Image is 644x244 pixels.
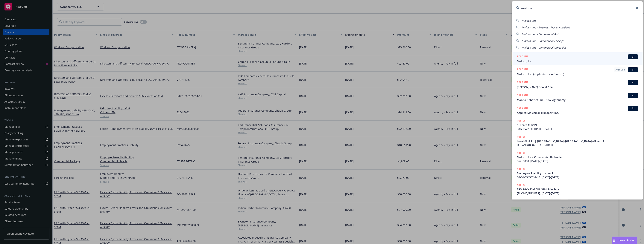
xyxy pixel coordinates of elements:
[629,55,637,59] span: BI
[512,133,643,149] a: POLICYLocal GL & EL | [GEOGRAPHIC_DATA] ([GEOGRAPHIC_DATA]) GL and ELUKCAND48302, [DATE]-[DATE]
[517,167,525,171] h5: POLICY
[522,26,570,29] span: Moloco, Inc - Business Travel Accident
[629,107,637,110] span: BI
[512,117,643,133] a: POLICYS. Korea (PROP)38GD240160, [DATE]-[DATE]
[517,139,638,143] span: Local GL & EL | [GEOGRAPHIC_DATA] ([GEOGRAPHIC_DATA]) GL and EL
[517,98,638,102] span: MooCo Robotics, Inc., DBA: Agtonomy
[517,155,638,159] span: Moloco, Inc - Commercial Umbrella
[517,143,638,147] span: UKCAND48302, [DATE]-[DATE]
[612,237,616,244] div: Drag to move
[522,19,536,22] span: Moloco, Inc
[517,183,525,187] h5: POLICY
[517,93,528,98] h5: ACCOUNT
[629,94,637,97] span: BI
[512,181,643,197] a: POLICY$5M D&O $3M EPL $1M Fiduciary[PHONE_NUMBER], [DATE]-[DATE]
[512,52,643,65] a: ACCOUNTBIMoloco, Inc
[512,1,643,15] input: Search...
[512,65,643,78] a: ACCOUNTArchivedBIMoloco, Inc. (duplicate for reference)
[517,123,638,127] span: S. Korea (PROP)
[522,39,564,43] span: Moloco, Inc - Commercial Package
[522,32,560,36] span: Moloco, Inc - Commercial Auto
[512,91,643,104] a: ACCOUNTBIMooCo Robotics, Inc., DBA: Agtonomy
[517,187,638,191] span: $5M D&O $3M EPL $1M Fiduciary
[517,59,638,63] span: Moloco, Inc
[517,127,638,131] span: 38GD240160, [DATE]-[DATE]
[629,68,637,71] span: BI
[517,67,528,72] h5: ACCOUNT
[517,119,525,123] h5: POLICY
[517,85,638,89] span: [PERSON_NAME] Pool & Spa
[517,175,638,179] span: 00-04-094552-24-9, [DATE]-[DATE]
[517,151,525,155] h5: POLICY
[619,239,634,242] span: Nova Assist
[512,149,643,165] a: POLICYMoloco, Inc - Commercial Umbrella56719090, [DATE]-[DATE]
[616,68,625,71] span: Archived
[512,78,643,91] a: ACCOUNTBI[PERSON_NAME] Pool & Spa
[512,165,643,181] a: POLICYEmployers Liability | Israel EL00-04-094552-24-9, [DATE]-[DATE]
[522,46,566,49] span: Moloco, Inc - Commercial Umbrella
[517,171,638,175] span: Employers Liability | Israel EL
[512,104,643,117] a: ACCOUNTBIApplied Molecular Transport Inc.
[517,106,528,111] h5: ACCOUNT
[517,135,525,139] h5: POLICY
[517,54,528,59] h5: ACCOUNT
[517,72,638,76] span: Moloco, Inc. (duplicate for reference)
[517,80,528,85] h5: ACCOUNT
[629,81,637,84] span: BI
[517,159,638,163] span: 56719090, [DATE]-[DATE]
[517,111,638,115] span: Applied Molecular Transport Inc.
[612,237,637,244] button: Nova Assist
[517,191,638,195] span: [PHONE_NUMBER], [DATE]-[DATE]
